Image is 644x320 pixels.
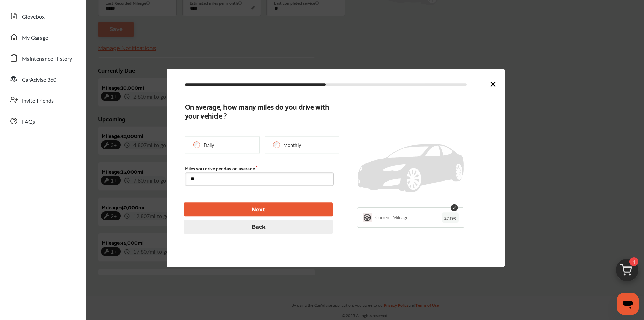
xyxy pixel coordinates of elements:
[22,34,48,42] span: My Garage
[184,220,333,234] button: Back
[22,13,45,21] span: Glovebox
[6,70,79,88] a: CarAdvise 360
[22,76,56,84] span: CarAdvise 360
[6,112,79,130] a: FAQs
[6,28,79,46] a: My Garage
[6,49,79,67] a: Maintenance History
[611,256,643,288] img: cart_icon.3d0951e8.svg
[6,7,79,25] a: Glovebox
[283,142,301,148] p: Monthly
[442,212,459,223] p: 27,193
[204,142,214,148] p: Daily
[185,102,329,120] b: On average, how many miles do you drive with your vehicle ?
[375,214,408,221] p: Current Mileage
[184,203,333,217] button: Next
[629,257,638,266] span: 1
[6,91,79,109] a: Invite Friends
[22,118,35,126] span: FAQs
[617,293,639,315] iframe: Button to launch messaging window
[22,55,72,63] span: Maintenance History
[363,213,372,222] img: YLCD0sooAAAAASUVORK5CYII=
[22,97,54,105] span: Invite Friends
[358,144,464,192] img: placeholder_car.fcab19be.svg
[185,166,334,171] label: Miles you drive per day on average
